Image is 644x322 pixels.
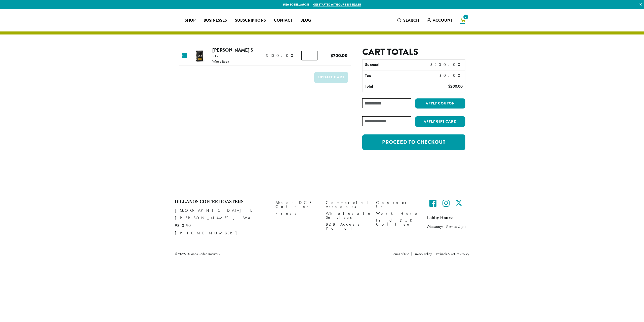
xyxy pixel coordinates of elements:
[363,60,424,70] th: Subtotal
[175,199,268,205] h4: Dillanos Coffee Roasters
[191,48,208,64] img: Hannah's
[212,47,253,53] a: [PERSON_NAME]’s
[235,17,266,24] span: Subscriptions
[376,210,419,217] a: Work Here
[433,17,452,23] span: Account
[212,60,229,63] p: Whole Bean
[430,62,463,67] bdi: 200.00
[462,14,469,20] span: 2
[175,252,385,256] p: © 2025 Dillanos Coffee Roasters.
[434,252,469,256] a: Refunds & Returns Policy
[376,217,419,228] a: Find DCR Coffee
[331,52,333,59] span: $
[301,51,317,60] input: Product quantity
[363,81,424,92] th: Total
[266,53,296,58] bdi: 100.00
[426,215,469,221] h5: Lobby Hours:
[439,73,444,78] span: $
[300,17,311,24] span: Blog
[175,207,268,237] p: [GEOGRAPHIC_DATA] E [PERSON_NAME], WA 98390 [PHONE_NUMBER]
[363,70,435,81] th: Tax
[326,199,369,210] a: Commercial Accounts
[426,224,466,229] em: Weekdays 9 am to 5 pm
[313,3,361,7] a: Get started with our best seller
[403,17,419,23] span: Search
[212,54,229,58] p: 5 lb
[448,84,463,89] bdi: 200.00
[362,134,465,150] a: Proceed to checkout
[326,221,369,232] a: B2B Access Portal
[448,84,450,89] span: $
[314,72,348,83] button: Update cart
[275,210,318,217] a: Press
[439,73,463,78] bdi: 0.00
[275,199,318,210] a: About DCR Coffee
[204,17,227,24] span: Businesses
[362,47,465,57] h2: Cart totals
[392,252,411,256] a: Terms of Use
[415,116,465,127] button: Apply Gift Card
[266,53,270,58] span: $
[331,52,347,59] bdi: 200.00
[430,62,434,67] span: $
[274,17,292,24] span: Contact
[415,98,465,109] button: Apply coupon
[326,210,369,221] a: Wholesale Services
[411,252,434,256] a: Privacy Policy
[393,16,423,24] a: Search
[182,53,187,58] a: Remove this item
[185,17,195,24] span: Shop
[181,16,199,24] a: Shop
[376,199,419,210] a: Contact Us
